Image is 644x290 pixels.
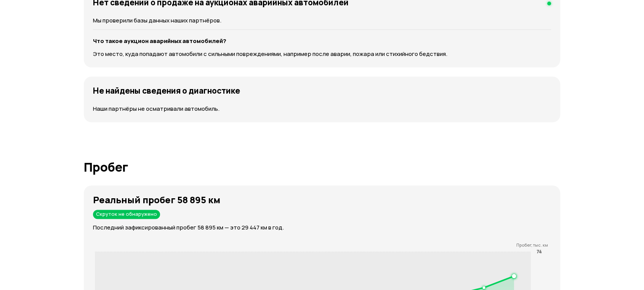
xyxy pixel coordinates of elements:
[93,223,560,232] p: Последний зафиксированный пробег 58 895 км — это 29 447 км в год.
[93,86,240,96] h4: Не найдены сведения о диагностике
[93,210,160,219] div: Скруток не обнаружено
[93,193,220,206] strong: Реальный пробег 58 895 км
[93,16,551,25] p: Мы проверили базы данных наших партнёров.
[84,160,560,174] h1: Пробег
[93,37,226,45] strong: Что такое аукцион аварийных автомобилей?
[93,50,551,58] p: Это место, куда попадают автомобили с сильными повреждениями, например после аварии, пожара или с...
[93,105,551,113] p: Наши партнёры не осматривали автомобиль.
[93,242,548,248] p: Пробег, тыс. км
[537,249,541,254] tspan: 74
